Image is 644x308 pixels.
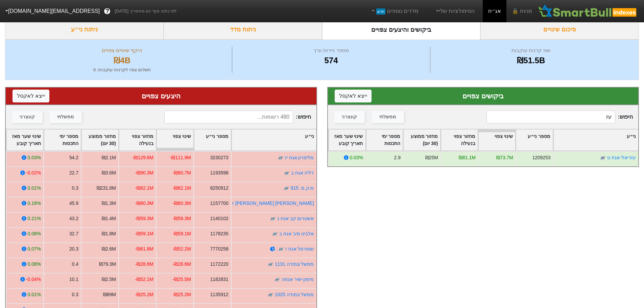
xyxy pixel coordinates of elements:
[278,246,284,253] img: tase link
[379,113,396,121] div: ממשלתי
[173,215,191,222] div: -₪59.3M
[72,261,78,268] div: 0.4
[135,245,153,253] div: -₪61.8M
[26,169,41,176] div: -0.02%
[234,54,428,67] div: 574
[135,291,153,298] div: -₪25.2M
[102,169,116,176] div: ₪3.6M
[28,185,41,192] div: 0.01%
[322,20,481,40] div: ביקושים והיצעים צפויים
[69,200,78,207] div: 45.9
[103,291,116,298] div: ₪89M
[28,154,41,161] div: 0.03%
[13,90,49,102] button: ייצא לאקסל
[232,129,316,150] div: Toggle SortBy
[532,154,550,161] div: 1209253
[6,129,43,150] div: Toggle SortBy
[69,245,78,253] div: 20.3
[335,90,372,102] button: ייצא לאקסל
[210,169,229,176] div: 1193598
[135,169,153,176] div: -₪90.3M
[102,245,116,253] div: ₪2.6M
[459,154,476,161] div: ₪81.1M
[194,129,231,150] div: Toggle SortBy
[28,215,41,222] div: 0.21%
[14,54,230,67] div: ₪4B
[496,154,513,161] div: ₪73.7M
[72,185,78,192] div: 0.3
[173,230,191,237] div: -₪59.1M
[170,154,191,161] div: -₪111.9M
[173,245,191,253] div: -₪52.2M
[403,129,440,150] div: Toggle SortBy
[285,155,314,160] a: מליסרון אגח יז
[164,111,311,123] span: חיפוש :
[376,8,385,15] span: חדש
[553,129,638,150] div: Toggle SortBy
[269,215,276,222] img: tase link
[432,54,630,67] div: ₪51.5B
[57,113,74,121] div: ממשלתי
[234,47,428,54] div: מספר ניירות ערך
[105,7,109,16] span: ?
[210,291,229,298] div: 1135912
[232,200,314,206] a: [PERSON_NAME] [PERSON_NAME] ז
[99,261,116,268] div: ₪79.3M
[102,230,116,237] div: ₪1.8M
[516,129,553,150] div: Toggle SortBy
[5,20,164,40] div: ניתוח ני״ע
[157,129,193,150] div: Toggle SortBy
[173,291,191,298] div: -₪25.2M
[49,111,82,123] button: ממשלתי
[13,91,310,101] div: היצעים צפויים
[69,169,78,176] div: 22.7
[164,20,322,40] div: ניתוח מדד
[607,155,636,160] a: עזריאלי אגח ט
[164,111,293,123] input: 480 רשומות...
[44,129,81,150] div: Toggle SortBy
[119,129,156,150] div: Toggle SortBy
[271,231,278,237] img: tase link
[102,154,116,161] div: ₪2.1M
[135,276,153,283] div: -₪52.1M
[275,292,314,297] a: ממשל צמודה 1025
[26,276,41,283] div: -0.04%
[115,8,176,15] span: לפי נתוני סוף יום מתאריך [DATE]
[210,154,229,161] div: 3230273
[81,129,118,150] div: Toggle SortBy
[210,230,229,237] div: 1178235
[480,20,639,40] div: סיכום שינויים
[538,4,639,18] img: SmartBull
[282,277,314,282] a: מימון ישיר אגחה
[441,129,478,150] div: Toggle SortBy
[486,111,633,123] span: חיפוש :
[28,200,41,207] div: 0.16%
[267,291,274,298] img: tase link
[210,245,229,253] div: 7770258
[285,246,314,252] a: שופרסל אגח ז
[210,276,229,283] div: 1182831
[69,215,78,222] div: 43.2
[173,169,191,176] div: -₪80.7M
[28,261,41,268] div: 0.08%
[135,185,153,192] div: -₪62.1M
[334,111,365,123] button: קונצרני
[102,200,116,207] div: ₪1.3M
[173,261,191,268] div: -₪28.6M
[12,111,43,123] button: קונצרני
[102,276,116,283] div: ₪2.5M
[277,155,284,161] img: tase link
[277,216,314,221] a: אשטרום קב אגח ג
[283,185,290,192] img: tase link
[210,215,229,222] div: 1140102
[366,129,403,150] div: Toggle SortBy
[267,261,274,268] img: tase link
[394,154,400,161] div: 2.9
[342,113,357,121] div: קונצרני
[69,154,78,161] div: 54.2
[135,215,153,222] div: -₪59.3M
[335,91,632,101] div: ביקושים צפויים
[135,261,153,268] div: -₪28.6M
[291,185,314,191] a: מ.ק.מ. 915
[425,154,438,161] div: ₪25M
